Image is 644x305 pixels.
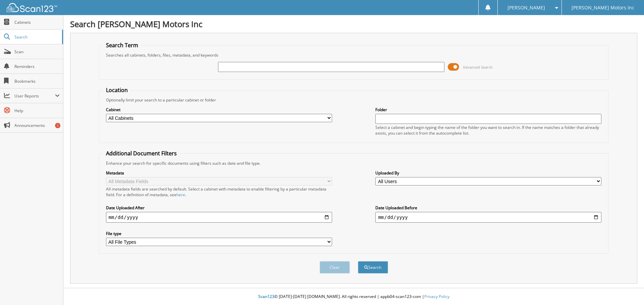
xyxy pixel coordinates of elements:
label: File type [106,231,332,236]
span: Cabinets [14,19,60,25]
button: Search [358,261,388,274]
span: [PERSON_NAME] [507,6,545,10]
div: Searches all cabinets, folders, files, metadata, and keywords [103,52,605,58]
span: Search [14,34,59,40]
label: Metadata [106,170,332,176]
div: © [DATE]-[DATE] [DOMAIN_NAME]. All rights reserved | appb04-scan123-com | [63,289,644,305]
a: here [176,192,185,198]
span: User Reports [14,93,55,99]
span: Announcements [14,123,60,128]
span: Scan [14,49,60,55]
span: Reminders [14,64,60,69]
h1: Search [PERSON_NAME] Motors Inc [70,18,637,29]
label: Folder [375,107,601,112]
input: end [375,212,601,223]
legend: Search Term [103,42,142,49]
div: Select a cabinet and begin typing the name of the folder you want to search in. If the name match... [375,125,601,136]
button: Clear [320,261,350,274]
div: 1 [55,123,60,128]
label: Cabinet [106,107,332,112]
span: Scan123 [258,294,274,299]
div: All metadata fields are searched by default. Select a cabinet with metadata to enable filtering b... [106,186,332,198]
span: Bookmarks [14,78,60,84]
span: Help [14,108,60,113]
label: Date Uploaded Before [375,205,601,211]
input: start [106,212,332,223]
a: Privacy Policy [424,294,449,299]
span: Advanced Search [463,65,493,70]
div: Enhance your search for specific documents using filters such as date and file type. [103,160,605,166]
img: scan123-logo-white.svg [7,3,57,12]
label: Uploaded By [375,170,601,176]
div: Optionally limit your search to a particular cabinet or folder [103,97,605,103]
legend: Additional Document Filters [103,150,180,157]
span: [PERSON_NAME] Motors Inc [572,6,634,10]
label: Date Uploaded After [106,205,332,211]
legend: Location [103,86,131,94]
